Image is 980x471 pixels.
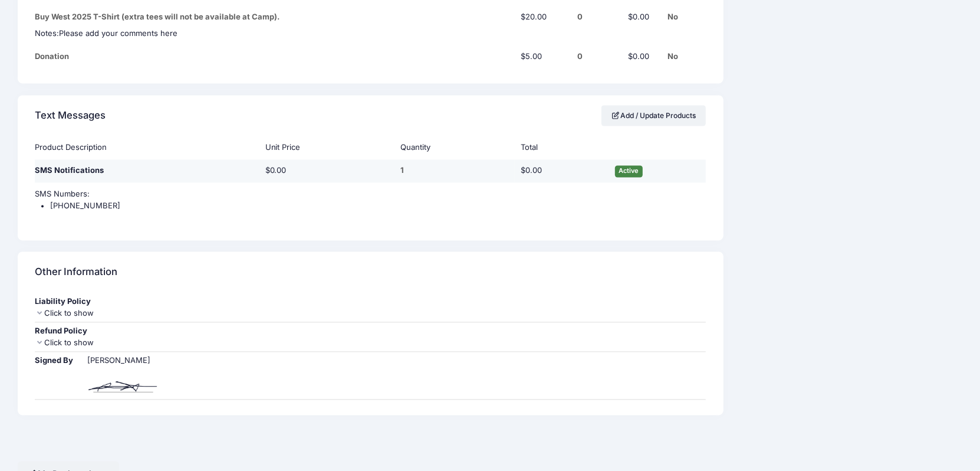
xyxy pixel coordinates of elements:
[35,99,106,133] h4: Text Messages
[35,28,706,45] td: Notes:
[400,165,509,177] div: 1
[35,183,706,225] td: SMS Numbers:
[601,106,706,126] a: Add / Update Products
[259,137,395,160] th: Unit Price
[515,160,609,184] td: $0.00
[515,45,571,68] td: $5.00
[577,11,616,23] div: 0
[35,355,85,367] div: Signed By
[35,296,706,308] div: Liability Policy
[622,5,662,28] td: $0.00
[87,355,159,367] div: [PERSON_NAME]
[515,5,571,28] td: $20.00
[35,5,515,28] td: Buy West 2025 T-Shirt (extra tees will not be available at Camp).
[667,51,706,63] div: No
[515,137,609,160] th: Total
[615,166,643,177] span: Active
[59,28,177,40] div: Click Pencil to edit...
[622,45,662,68] td: $0.00
[35,256,117,290] h4: Other Information
[35,338,706,349] div: Click to show
[35,160,259,184] td: SMS Notifications
[35,326,706,338] div: Refund Policy
[577,51,616,63] div: 0
[35,308,706,320] div: Click to show
[50,201,706,212] li: [PHONE_NUMBER]
[35,45,515,68] td: Donation
[394,137,515,160] th: Quantity
[35,137,259,160] th: Product Description
[87,367,159,397] img: YZ1VcYFAAAAABJRU5ErkJggg==
[259,160,395,184] td: $0.00
[667,11,706,23] div: No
